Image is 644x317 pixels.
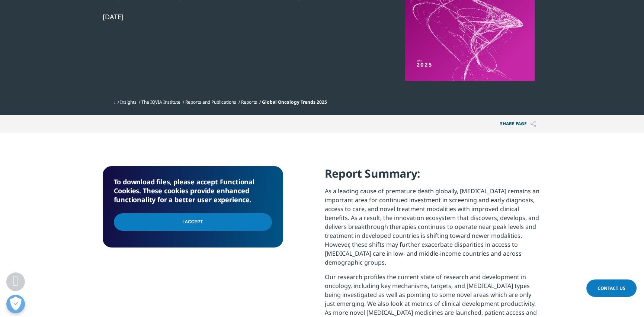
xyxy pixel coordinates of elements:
span: Global Oncology Trends 2025 [262,99,327,105]
div: [DATE] [103,12,358,21]
a: The IQVIA Institute [141,99,180,105]
h4: Report Summary: [325,166,542,187]
p: As a leading cause of premature death globally, [MEDICAL_DATA] remains an important area for cont... [325,187,542,272]
input: I Accept [114,213,272,231]
img: Share PAGE [531,121,536,127]
a: Contact Us [586,279,637,297]
button: Share PAGEShare PAGE [494,115,542,133]
a: Reports [241,99,257,105]
p: Share PAGE [494,115,542,133]
h5: To download files, please accept Functional Cookies. These cookies provide enhanced functionality... [114,177,272,204]
button: Open Preferences [6,295,25,313]
span: Contact Us [597,285,625,291]
a: Insights [120,99,137,105]
a: Reports and Publications [185,99,236,105]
